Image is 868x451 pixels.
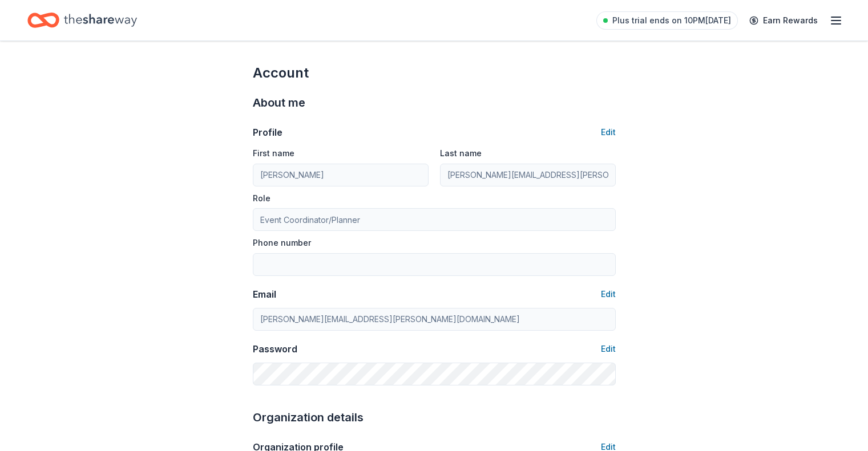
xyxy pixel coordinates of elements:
[601,287,616,301] button: Edit
[253,287,276,301] div: Email
[253,125,282,139] div: Profile
[253,94,616,112] div: About me
[440,148,482,159] label: Last name
[612,14,731,27] span: Plus trial ends on 10PM[DATE]
[253,148,294,159] label: First name
[253,64,616,82] div: Account
[742,10,825,31] a: Earn Rewards
[253,408,616,426] div: Organization details
[27,7,137,34] a: Home
[253,193,271,204] label: Role
[253,237,311,249] label: Phone number
[596,11,738,30] a: Plus trial ends on 10PM[DATE]
[601,342,616,356] button: Edit
[253,342,297,356] div: Password
[601,125,616,139] button: Edit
